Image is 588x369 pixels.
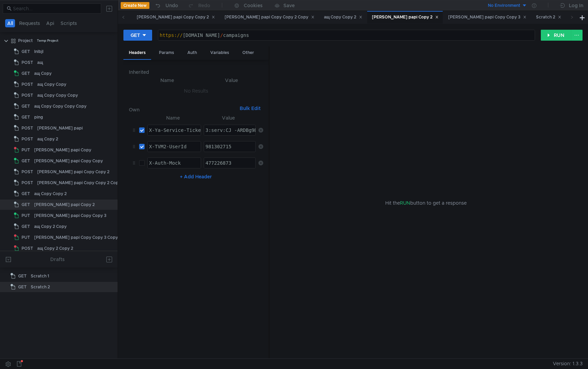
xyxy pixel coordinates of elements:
span: POST [22,178,33,188]
button: Redo [183,0,215,11]
div: [PERSON_NAME] papi Copy 2 [34,200,95,210]
div: Other [237,46,259,59]
div: [PERSON_NAME] papi Copy Copy 2 Copy [37,178,121,188]
div: Headers [123,46,151,60]
div: ащ Copy 2 [37,134,58,144]
div: Scratch 2 [536,14,561,21]
div: Scratch 2 [31,282,50,292]
div: ащ Copy 2 Copy 2 [37,243,73,254]
div: [PERSON_NAME] papi Copy Copy 3 [448,14,526,21]
span: RUN [400,200,410,206]
div: Variables [205,46,235,59]
div: ащ Copy Copy Copy Copy [34,101,86,111]
div: ащ Copy Copy Copy [37,90,78,100]
span: POST [22,79,33,90]
div: No Environment [488,2,520,9]
div: Undo [165,1,178,10]
div: [PERSON_NAME] papi Copy Copy 2 [137,14,215,21]
th: Value [200,76,263,84]
div: [PERSON_NAME] papi Copy 2 [372,14,439,21]
button: Scripts [58,19,79,27]
div: [PERSON_NAME] papi Copy [34,145,91,155]
button: RUN [541,30,571,41]
button: Undo [149,0,183,11]
div: [PERSON_NAME] papi Copy Copy 2 Copy [225,14,315,21]
div: Params [153,46,179,59]
span: GET [22,101,30,111]
h6: Own [129,106,237,114]
span: GET [22,221,30,232]
button: GET [123,30,152,41]
div: Auth [182,46,202,59]
span: POST [22,134,33,144]
button: Api [44,19,56,27]
div: ащ [37,57,43,68]
button: + Add Header [177,173,215,181]
button: All [5,19,15,27]
div: ащ Copy [34,68,52,79]
span: GET [22,200,30,210]
h6: Inherited [129,68,263,76]
div: [PERSON_NAME] papi Copy Copy [34,156,103,166]
button: Create New [121,2,149,9]
span: Version: 1.3.3 [553,359,583,369]
div: Project [18,36,33,46]
div: GET [131,31,140,39]
div: Temp Project [37,36,58,46]
span: Hit the button to get a response [385,199,467,207]
div: ащ Copy Copy 2 [34,189,67,199]
div: Redo [198,1,210,10]
input: Search... [13,5,97,12]
div: [PERSON_NAME] papi [37,123,83,133]
div: Log In [569,1,583,10]
span: GET [22,68,30,79]
span: GET [22,156,30,166]
th: Value [201,114,256,122]
div: Save [283,3,295,8]
th: Name [134,76,200,84]
span: POST [22,123,33,133]
div: [PERSON_NAME] papi Copy Copy 3 [34,210,106,221]
div: ping [34,112,43,122]
button: Requests [17,19,42,27]
nz-embed-empty: No Results [184,88,208,94]
span: POST [22,90,33,100]
span: PUT [22,210,30,221]
div: lnlbjl [34,46,43,57]
span: GET [18,282,27,292]
span: POST [22,167,33,177]
div: ащ Copy Copy 2 [324,14,363,21]
span: PUT [22,145,30,155]
div: ащ Copy Copy [37,79,66,90]
th: Name [145,114,201,122]
button: Bulk Edit [237,104,263,112]
div: Scratch 1 [31,271,49,281]
div: ащ Copy 2 Copy [34,221,67,232]
span: GET [22,189,30,199]
div: Drafts [50,255,65,263]
div: [PERSON_NAME] papi Copy Copy 3 Copy [34,232,118,243]
span: POST [22,57,33,68]
span: PUT [22,232,30,243]
div: Cookies [244,1,263,10]
span: GET [18,271,27,281]
span: GET [22,46,30,57]
span: POST [22,243,33,254]
div: [PERSON_NAME] papi Copy Copy 2 [37,167,109,177]
span: GET [22,112,30,122]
